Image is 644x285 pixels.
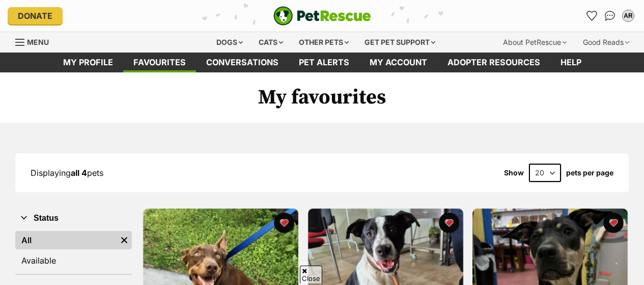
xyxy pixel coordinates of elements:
[209,32,250,53] div: Dogs
[359,53,437,72] a: My account
[605,11,615,21] img: chat-41dd97257d64d25036548639549fe6c8038ab92f7586957e7f3b1b290dea8141.svg
[123,53,196,72] a: Favourites
[620,8,636,24] button: My account
[251,32,290,53] div: Cats
[437,53,550,72] a: Adopter resources
[583,8,600,24] a: Favourites
[27,38,49,46] span: Menu
[623,11,633,21] div: AR
[15,229,132,274] div: Status
[550,53,592,72] a: Help
[15,231,117,249] a: All
[15,32,56,50] a: Menu
[602,8,618,24] a: Conversations
[274,213,294,233] button: favourite
[196,53,289,72] a: conversations
[289,53,359,72] a: Pet alerts
[71,168,87,178] strong: all 4
[603,213,624,233] button: favourite
[566,169,613,177] label: pets per page
[8,7,63,24] a: Donate
[31,168,103,178] span: Displaying pets
[438,213,459,233] button: favourite
[504,169,524,177] span: Show
[15,251,132,270] a: Available
[273,6,371,25] img: logo-e224e6f780fb5917bec1dbf3a21bbac754714ae5b6737aabdf751b685950b380.svg
[117,231,132,249] a: Remove filter
[357,32,442,53] div: Get pet support
[583,8,636,24] ul: Account quick links
[53,53,123,72] a: My profile
[496,32,574,53] div: About PetRescue
[273,6,371,25] a: PetRescue
[292,32,356,53] div: Other pets
[15,212,132,225] button: Status
[300,266,322,283] span: Close
[576,32,636,53] div: Good Reads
